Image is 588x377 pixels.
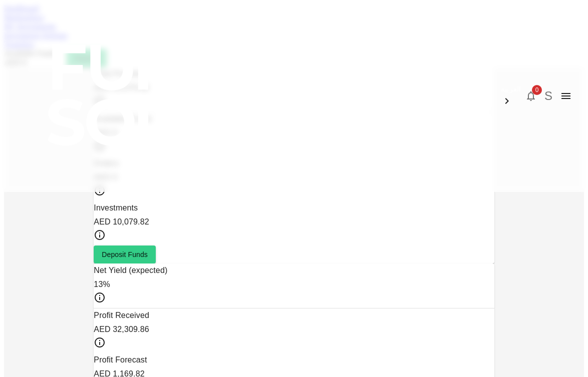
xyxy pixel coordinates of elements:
span: العربية [501,85,521,93]
button: S [541,88,556,103]
span: 0 [532,85,542,95]
span: Profit Received [94,311,149,319]
div: AED 10,079.82 [94,215,494,229]
div: AED 32,309.86 [94,322,494,336]
span: Profit Forecast [94,355,147,364]
span: Net Yield (expected) [94,266,167,274]
button: Deposit Funds [94,245,156,263]
span: Investments [94,203,138,212]
div: 13% [94,277,494,291]
button: 0 [521,86,541,106]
